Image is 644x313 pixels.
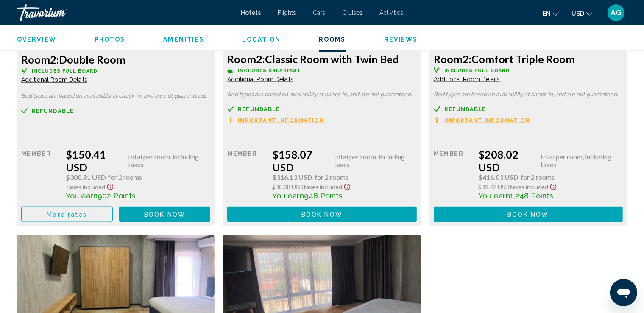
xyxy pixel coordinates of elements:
div: $158.07 USD [272,148,417,173]
a: Travorium [17,4,232,21]
span: Taxes included [304,183,342,190]
span: $30.08 USD [272,183,304,190]
span: total per room, including taxes [334,153,416,168]
button: Reviews [384,36,418,43]
button: Location [242,36,281,43]
span: Refundable [238,106,280,112]
h3: Comfort Triple Room [434,53,623,65]
span: for 2 rooms [521,173,555,181]
button: Photos [95,36,125,43]
a: Refundable [21,108,210,114]
span: You earn [478,191,510,200]
button: Important Information [227,117,324,124]
span: Room [227,53,256,65]
span: for 2 rooms [108,173,142,181]
h3: Classic Room with Twin Bed [227,53,416,65]
button: Book now [119,207,211,222]
span: total per room, including taxes [541,153,623,168]
span: You earn [272,191,304,200]
button: User Menu [605,4,627,22]
span: for 2 rooms [315,173,348,181]
button: Book now [227,207,416,222]
span: 902 Points [98,191,136,200]
button: Overview [17,36,56,43]
span: You earn [66,191,98,200]
span: Refundable [444,106,486,112]
span: Location [242,36,281,43]
button: Rooms [319,36,346,43]
p: Bed types are based on availability at check-in, and are not guaranteed. [21,93,210,99]
span: Taxes included [66,183,105,190]
span: $300.81 USD [66,173,106,181]
span: 2: [227,53,265,65]
span: Book now [301,211,343,218]
span: Rooms [319,36,346,43]
span: Book now [507,211,549,218]
span: Important Information [444,117,530,123]
span: Reviews [384,36,418,43]
span: More rates [47,211,87,218]
span: Includes Full Board [32,68,98,74]
p: Bed types are based on availability at check-in, and are not guaranteed. [434,92,623,98]
p: Bed types are based on availability at check-in, and are not guaranteed. [227,92,416,98]
button: More rates [21,207,113,222]
div: Member [227,148,265,200]
h3: Double Room [21,53,210,66]
button: Change language [543,7,559,20]
button: Important Information [434,117,530,124]
span: Room [21,53,50,66]
div: Member [434,148,472,200]
span: $39.72 USD [478,183,510,190]
button: Show Taxes and Fees disclaimer [548,181,558,191]
a: Cruises [342,9,362,16]
button: Amenities [163,36,204,43]
span: 2: [21,53,59,66]
span: USD [572,10,584,17]
a: Cars [313,9,325,16]
iframe: Кнопка запуска окна обмена сообщениями [610,279,637,306]
span: Important Information [238,117,324,123]
span: Includes Breakfast [238,68,301,73]
div: $150.41 USD [66,148,210,173]
span: Includes Full Board [444,68,510,73]
span: 948 Points [304,191,343,200]
button: Book now [434,207,623,222]
a: Refundable [434,106,623,112]
span: Book now [144,211,185,218]
span: Additional Room Details [227,76,293,83]
a: Refundable [227,106,416,112]
span: total per room, including taxes [128,153,210,168]
span: $316.13 USD [272,173,312,181]
span: Photos [95,36,125,43]
span: Refundable [32,108,74,114]
span: Taxes included [510,183,548,190]
div: Member [21,148,59,200]
a: Hotels [241,9,261,16]
span: $416.03 USD [478,173,519,181]
span: Additional Room Details [21,76,87,83]
span: AG [611,8,622,17]
span: en [543,10,551,17]
div: $208.02 USD [478,148,623,173]
button: Show Taxes and Fees disclaimer [105,181,115,191]
span: Room [434,53,463,65]
span: 2: [434,53,471,65]
a: Activities [379,9,403,16]
span: Overview [17,36,56,43]
span: 1,248 Points [510,191,553,200]
button: Change currency [572,7,592,20]
span: Additional Room Details [434,76,500,83]
button: Show Taxes and Fees disclaimer [342,181,352,191]
a: Flights [278,9,296,16]
span: Amenities [163,36,204,43]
